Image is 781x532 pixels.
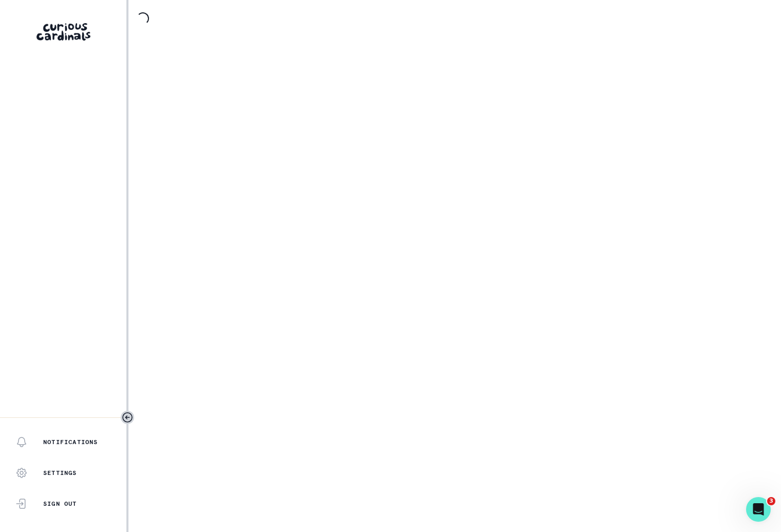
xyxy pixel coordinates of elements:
iframe: Intercom live chat [746,497,771,522]
p: Sign Out [43,500,77,508]
img: Curious Cardinals Logo [36,23,90,41]
span: 3 [767,497,775,505]
p: Notifications [43,438,98,446]
button: Toggle sidebar [121,411,134,424]
p: Settings [43,469,77,477]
